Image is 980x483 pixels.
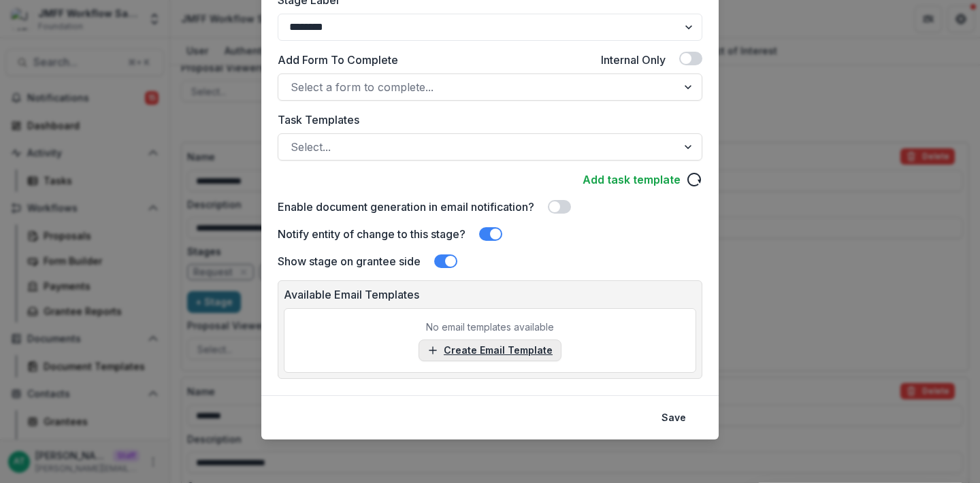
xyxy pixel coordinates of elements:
p: Available Email Templates [284,286,696,303]
a: Create Email Template [419,339,561,361]
label: Show stage on grantee side [278,253,421,269]
label: Enable document generation in email notification? [278,199,534,215]
svg: reload [686,171,702,188]
label: Task Templates [278,112,694,128]
label: Notify entity of change to this stage? [278,226,465,242]
p: No email templates available [426,320,554,334]
label: Add Form To Complete [278,52,398,68]
button: Save [653,407,694,429]
label: Internal Only [601,52,666,68]
a: Add task template [583,171,681,188]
